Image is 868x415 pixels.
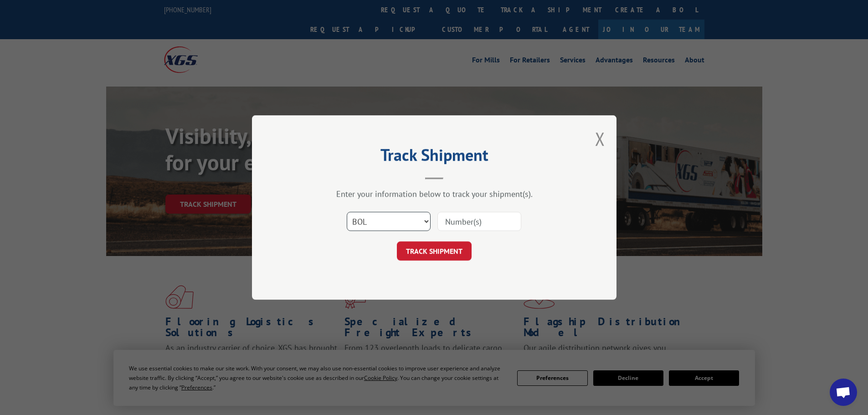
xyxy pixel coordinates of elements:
div: Open chat [830,379,857,406]
input: Number(s) [437,212,521,231]
button: Close modal [595,127,605,151]
div: Enter your information below to track your shipment(s). [298,189,571,199]
button: TRACK SHIPMENT [397,241,472,261]
h2: Track Shipment [298,149,571,166]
